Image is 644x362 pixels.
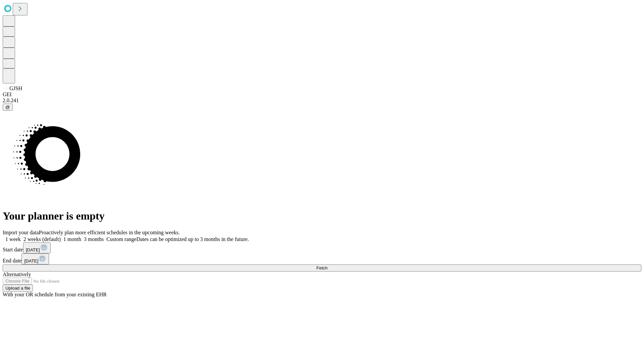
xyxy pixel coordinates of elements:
span: GJSH [9,85,22,91]
span: 1 month [63,236,81,242]
span: [DATE] [26,247,40,252]
button: Upload a file [3,285,33,292]
span: Proactively plan more efficient schedules in the upcoming weeks. [39,230,180,235]
span: Alternatively [3,271,31,277]
span: With your OR schedule from your existing EHR [3,292,107,297]
span: Dates can be optimized up to 3 months in the future. [137,236,249,242]
button: Fetch [3,264,641,271]
span: Import your data [3,230,39,235]
button: [DATE] [23,242,51,253]
span: 2 weeks (default) [23,236,61,242]
div: 2.0.241 [3,98,641,104]
span: 1 week [5,236,21,242]
span: 3 months [84,236,104,242]
div: GEI [3,92,641,98]
h1: Your planner is empty [3,210,641,222]
span: Custom range [106,236,136,242]
div: End date [3,253,641,264]
span: [DATE] [24,258,38,263]
button: [DATE] [21,253,49,264]
span: @ [5,105,10,110]
span: Fetch [316,265,327,270]
button: @ [3,104,13,111]
div: Start date [3,242,641,253]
